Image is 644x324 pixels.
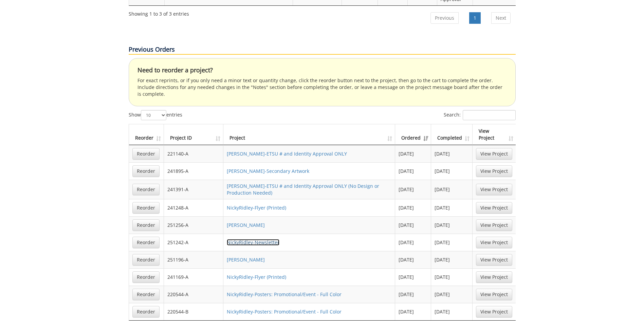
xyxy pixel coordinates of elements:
[431,145,473,162] td: [DATE]
[132,219,160,231] a: Reorder
[227,150,347,157] a: [PERSON_NAME]-ETSU # and Identity Approval ONLY
[431,234,473,251] td: [DATE]
[395,286,431,303] td: [DATE]
[227,222,265,228] a: [PERSON_NAME]
[431,124,473,145] th: Completed: activate to sort column ascending
[431,180,473,199] td: [DATE]
[476,254,512,266] a: View Project
[227,239,279,246] a: NickyRidley-Newsletter
[132,306,160,318] a: Reorder
[227,308,342,315] a: NickyRidley-Posters: Promotional/Event - Full Color
[431,286,473,303] td: [DATE]
[141,110,166,120] select: Showentries
[164,145,224,162] td: 221140-A
[395,303,431,320] td: [DATE]
[395,268,431,286] td: [DATE]
[476,202,512,214] a: View Project
[395,162,431,180] td: [DATE]
[132,289,160,300] a: Reorder
[395,145,431,162] td: [DATE]
[129,8,189,17] div: Showing 1 to 3 of 3 entries
[430,12,459,24] a: Previous
[476,271,512,283] a: View Project
[129,45,516,55] p: Previous Orders
[132,237,160,248] a: Reorder
[223,124,395,145] th: Project: activate to sort column ascending
[129,110,182,120] label: Show entries
[431,303,473,320] td: [DATE]
[395,199,431,216] td: [DATE]
[164,124,224,145] th: Project ID: activate to sort column ascending
[164,251,224,268] td: 251196-A
[444,110,516,120] label: Search:
[132,271,160,283] a: Reorder
[395,216,431,234] td: [DATE]
[164,180,224,199] td: 241391-A
[137,77,507,97] p: For exact reprints, or if you only need a minor text or quantity change, click the reorder button...
[431,251,473,268] td: [DATE]
[473,124,516,145] th: View Project: activate to sort column ascending
[132,165,160,177] a: Reorder
[476,184,512,195] a: View Project
[395,180,431,199] td: [DATE]
[132,184,160,195] a: Reorder
[227,256,265,263] a: [PERSON_NAME]
[476,306,512,318] a: View Project
[164,234,224,251] td: 251242-A
[395,234,431,251] td: [DATE]
[227,168,309,174] a: [PERSON_NAME]-Secondary Artwork
[476,237,512,248] a: View Project
[164,199,224,216] td: 241248-A
[395,124,431,145] th: Ordered: activate to sort column ascending
[227,183,379,196] a: [PERSON_NAME]-ETSU # and Identity Approval ONLY (No Design or Production Needed)
[476,219,512,231] a: View Project
[132,254,160,266] a: Reorder
[164,268,224,286] td: 241169-A
[227,291,342,298] a: NickyRidley-Posters: Promotional/Event - Full Color
[227,204,286,211] a: NickyRidley-Flyer (Printed)
[491,12,511,24] a: Next
[431,216,473,234] td: [DATE]
[476,165,512,177] a: View Project
[129,124,164,145] th: Reorder: activate to sort column ascending
[395,251,431,268] td: [DATE]
[227,274,286,280] a: NickyRidley-Flyer (Printed)
[137,67,507,74] h4: Need to reorder a project?
[431,199,473,216] td: [DATE]
[469,12,481,24] a: 1
[431,162,473,180] td: [DATE]
[164,162,224,180] td: 241895-A
[132,202,160,214] a: Reorder
[132,148,160,160] a: Reorder
[463,110,516,120] input: Search:
[164,216,224,234] td: 251256-A
[476,289,512,300] a: View Project
[431,268,473,286] td: [DATE]
[164,303,224,320] td: 220544-B
[476,148,512,160] a: View Project
[164,286,224,303] td: 220544-A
